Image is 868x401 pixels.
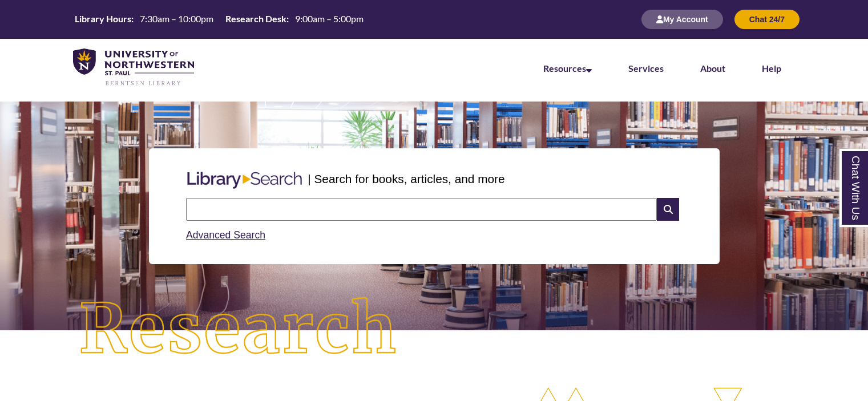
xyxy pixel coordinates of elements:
a: Services [628,63,664,74]
table: Hours Today [70,13,368,25]
a: My Account [641,14,723,24]
button: Chat 24/7 [734,10,800,29]
a: Resources [543,63,592,74]
span: 7:30am – 10:00pm [140,13,213,24]
th: Research Desk: [221,13,290,25]
img: Research [43,262,434,398]
a: Chat 24/7 [734,14,800,24]
span: 9:00am – 5:00pm [295,13,364,24]
th: Library Hours: [70,13,135,25]
a: Help [762,63,781,74]
i: Search [657,198,679,221]
img: UNWSP Library Logo [73,48,194,87]
img: Libary Search [181,167,308,193]
p: | Search for books, articles, and more [308,170,504,188]
a: About [700,63,725,74]
button: My Account [641,10,723,29]
a: Hours Today [70,13,368,26]
a: Advanced Search [186,229,265,241]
